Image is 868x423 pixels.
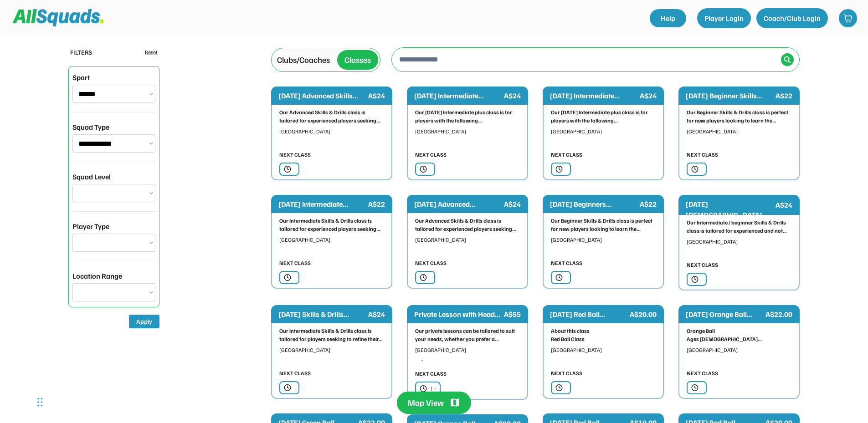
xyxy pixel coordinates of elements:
[415,236,520,244] div: [GEOGRAPHIC_DATA]
[431,384,436,392] div: | -
[687,369,718,377] div: NEXT CLASS
[13,9,104,26] img: Squad%20Logo.svg
[555,274,563,281] img: clock.svg
[145,48,158,56] div: Reset
[776,90,792,101] div: A$22
[72,122,109,133] div: Squad Type
[415,259,447,267] div: NEXT CLASS
[72,221,109,232] div: Player Type
[72,270,122,281] div: Location Range
[415,217,520,233] div: Our Advanced Skills & Drills class is tailored for experienced players seeking...
[415,370,447,378] div: NEXT CLASS
[415,151,447,159] div: NEXT CLASS
[640,90,657,101] div: A$24
[551,108,656,125] div: Our [DATE] Intermediate plus class is for players with the following...
[551,236,656,244] div: [GEOGRAPHIC_DATA]
[279,327,384,343] div: Our Intermediate Skills & Drills class is tailored for players seeking to refine their...
[414,199,502,209] div: [DATE] Advanced...
[72,171,111,182] div: Squad Level
[278,90,366,101] div: [DATE] Advanced Skills...
[686,309,764,320] div: [DATE] Orange Ball...
[414,90,502,101] div: [DATE] Intermediate...
[756,8,828,28] button: Coach/Club Login
[555,384,563,392] img: clock.svg
[415,346,520,354] div: [GEOGRAPHIC_DATA]
[368,199,385,209] div: A$22
[686,90,774,101] div: [DATE] Beginner Skills...
[687,261,718,269] div: NEXT CLASS
[550,199,638,209] div: [DATE] Beginners...
[421,356,520,364] div: -
[551,151,582,159] div: NEXT CLASS
[415,108,520,125] div: Our [DATE] Intermediate plus class is for players with the following...
[420,385,427,392] img: clock.svg
[551,369,582,377] div: NEXT CLASS
[687,346,791,354] div: [GEOGRAPHIC_DATA]
[279,108,384,125] div: Our Advanced Skills & Drills class is tailored for experienced players seeking...
[368,309,385,320] div: A$24
[279,346,384,354] div: [GEOGRAPHIC_DATA]
[691,275,699,283] img: clock.svg
[843,14,853,23] img: shopping-cart-01%20%281%29.svg
[551,346,656,354] div: [GEOGRAPHIC_DATA]
[279,236,384,244] div: [GEOGRAPHIC_DATA]
[784,56,791,63] img: Icon%20%2838%29.svg
[686,199,774,231] div: [DATE] [DEMOGRAPHIC_DATA] Group...
[279,259,311,267] div: NEXT CLASS
[420,274,427,281] img: clock.svg
[278,309,366,320] div: [DATE] Skills & Drills...
[415,127,520,136] div: [GEOGRAPHIC_DATA]
[284,165,291,173] img: clock.svg
[687,238,791,246] div: [GEOGRAPHIC_DATA]
[691,384,699,392] img: clock.svg
[776,199,792,210] div: A$24
[279,369,311,377] div: NEXT CLASS
[504,90,521,101] div: A$24
[550,90,638,101] div: [DATE] Intermediate...
[344,54,371,66] div: Classes
[284,274,291,281] img: clock.svg
[70,47,92,57] div: FILTERS
[72,72,90,83] div: Sport
[551,259,582,267] div: NEXT CLASS
[129,315,159,328] button: Apply
[551,217,656,233] div: Our Beginner Skills & Drills class is perfect for new players looking to learn the...
[504,309,521,320] div: A$55
[640,199,657,209] div: A$22
[650,9,686,27] a: Help
[687,151,718,159] div: NEXT CLASS
[765,309,792,320] div: A$22.00
[630,309,657,320] div: A$20.00
[408,397,444,408] div: Map View
[551,327,656,343] div: About this class Red Ball Class
[284,384,291,392] img: clock.svg
[550,309,628,320] div: [DATE] Red Ball...
[279,151,311,159] div: NEXT CLASS
[504,199,521,209] div: A$24
[420,165,427,173] img: clock.svg
[278,199,366,209] div: [DATE] Intermediate...
[687,108,791,125] div: Our Beginner Skills & Drills class is perfect for new players looking to learn the...
[277,54,330,66] div: Clubs/Coaches
[414,309,502,320] div: Private Lesson with Head...
[687,327,791,343] div: Orange Ball Ages [DEMOGRAPHIC_DATA]...
[415,327,520,343] div: Our private lessons can be tailored to suit your needs, whether you prefer a...
[279,127,384,136] div: [GEOGRAPHIC_DATA]
[368,90,385,101] div: A$24
[279,217,384,233] div: Our Intermediate Skills & Drills class is tailored for experienced players seeking...
[687,127,791,136] div: [GEOGRAPHIC_DATA]
[697,8,751,28] button: Player Login
[691,165,699,173] img: clock.svg
[551,127,656,136] div: [GEOGRAPHIC_DATA]
[687,219,791,235] div: Our Intermediate / beginner Skills & Drills class is tailored for experienced and not...
[555,165,563,173] img: clock.svg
